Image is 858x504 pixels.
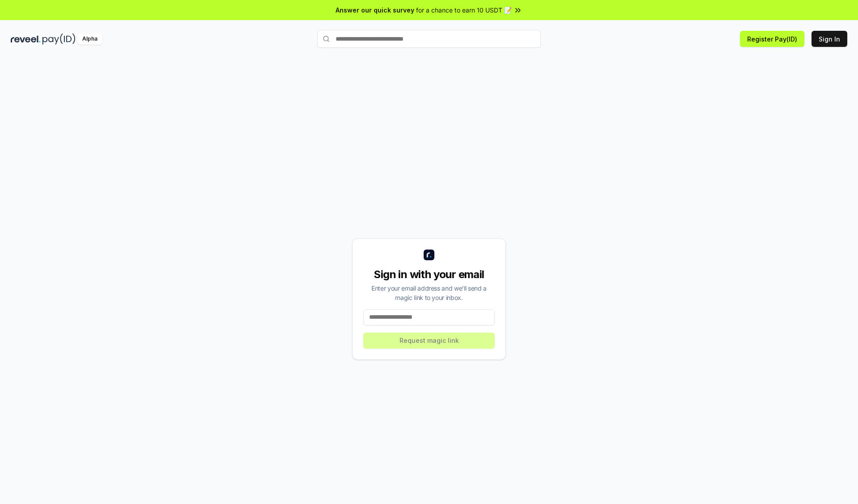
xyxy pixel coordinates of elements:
div: Sign in with your email [363,267,495,282]
span: Answer our quick survey [336,5,414,15]
span: for a chance to earn 10 USDT 📝 [416,5,512,15]
button: Register Pay(ID) [740,31,804,47]
div: Enter your email address and we’ll send a magic link to your inbox. [363,283,495,302]
div: Alpha [77,33,102,45]
button: Sign In [812,31,847,47]
img: logo_small [424,250,434,260]
img: reveel_dark [11,33,41,45]
img: pay_id [42,33,76,45]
